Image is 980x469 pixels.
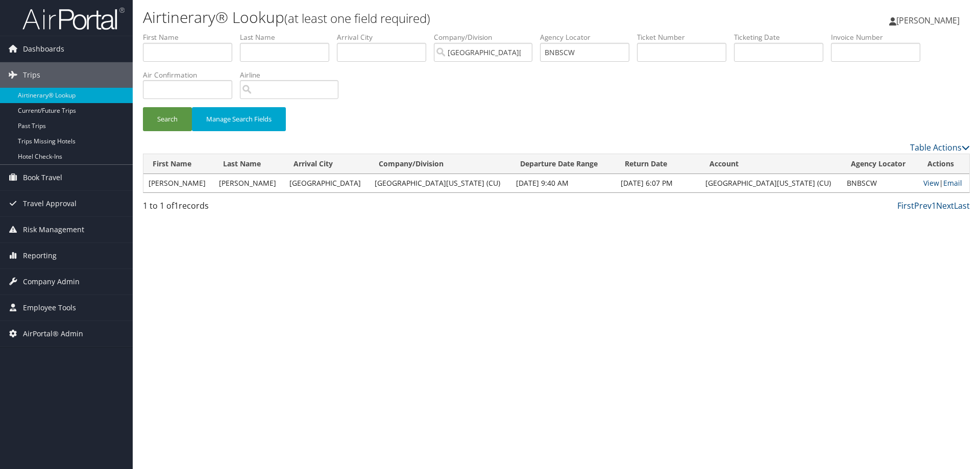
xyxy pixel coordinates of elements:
[143,32,240,42] label: First Name
[434,32,540,42] label: Company/Division
[700,154,842,174] th: Account: activate to sort column ascending
[214,154,284,174] th: Last Name: activate to sort column ascending
[192,107,286,131] button: Manage Search Fields
[918,154,969,174] th: Actions
[897,200,914,211] a: First
[23,191,77,216] span: Travel Approval
[284,10,430,27] small: (at least one field required)
[370,154,511,174] th: Company/Division
[842,154,918,174] th: Agency Locator: activate to sort column ascending
[143,7,694,28] h1: Airtinerary® Lookup
[954,200,970,211] a: Last
[831,32,928,42] label: Invoice Number
[637,32,734,42] label: Ticket Number
[842,174,918,192] td: BNBSCW
[23,62,40,88] span: Trips
[370,174,511,192] td: [GEOGRAPHIC_DATA][US_STATE] (CU)
[214,174,284,192] td: [PERSON_NAME]
[143,154,214,174] th: First Name: activate to sort column ascending
[23,217,84,242] span: Risk Management
[23,269,80,294] span: Company Admin
[143,107,192,131] button: Search
[540,32,637,42] label: Agency Locator
[240,70,346,80] label: Airline
[923,178,939,188] a: View
[943,178,962,188] a: Email
[616,154,700,174] th: Return Date: activate to sort column ascending
[23,36,64,62] span: Dashboards
[143,174,214,192] td: [PERSON_NAME]
[143,200,338,217] div: 1 to 1 of records
[734,32,831,42] label: Ticketing Date
[700,174,842,192] td: [GEOGRAPHIC_DATA][US_STATE] (CU)
[240,32,337,42] label: Last Name
[889,5,970,36] a: [PERSON_NAME]
[914,200,932,211] a: Prev
[23,165,62,190] span: Book Travel
[23,295,76,320] span: Employee Tools
[143,70,240,80] label: Air Confirmation
[918,174,969,192] td: |
[23,321,83,347] span: AirPortal® Admin
[284,174,370,192] td: [GEOGRAPHIC_DATA]
[896,15,960,26] span: [PERSON_NAME]
[932,200,936,211] a: 1
[174,200,179,211] span: 1
[936,200,954,211] a: Next
[284,154,370,174] th: Arrival City: activate to sort column ascending
[511,174,616,192] td: [DATE] 9:40 AM
[337,32,434,42] label: Arrival City
[511,154,616,174] th: Departure Date Range: activate to sort column descending
[910,142,970,153] a: Table Actions
[22,7,125,31] img: airportal-logo.png
[616,174,700,192] td: [DATE] 6:07 PM
[23,243,57,268] span: Reporting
